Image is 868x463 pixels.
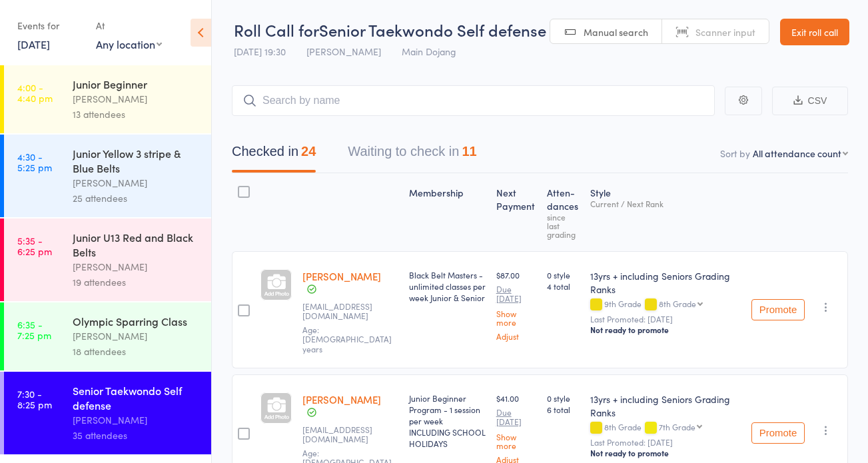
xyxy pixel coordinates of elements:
small: Due [DATE] [496,284,536,304]
button: CSV [772,87,848,115]
div: [PERSON_NAME] [73,91,200,107]
a: 6:35 -7:25 pmOlympic Sparring Class[PERSON_NAME]18 attendees [4,302,211,370]
div: Junior Beginner [73,77,200,91]
div: Atten­dances [542,179,586,245]
small: moughtonnicholls@gmail.com [302,302,398,321]
div: Junior U13 Red and Black Belts [73,230,200,259]
span: [DATE] 19:30 [234,45,286,58]
a: [PERSON_NAME] [302,392,381,406]
div: Events for [17,15,83,37]
small: Due [DATE] [496,408,536,427]
a: 5:35 -6:25 pmJunior U13 Red and Black Belts[PERSON_NAME]19 attendees [4,219,211,301]
div: 7th Grade [659,422,695,431]
div: 13yrs + including Seniors Grading Ranks [590,392,741,419]
div: Any location [96,37,162,51]
a: 7:30 -8:25 pmSenior Taekwondo Self defense[PERSON_NAME]35 attendees [4,372,211,454]
time: 4:00 - 4:40 pm [17,82,53,103]
div: [PERSON_NAME] [73,175,200,191]
div: 35 attendees [73,428,200,443]
small: Last Promoted: [DATE] [590,314,741,324]
span: Manual search [584,25,648,39]
a: Exit roll call [780,19,849,45]
div: $87.00 [496,269,536,340]
span: Roll Call for [234,19,319,41]
div: 8th Grade [590,422,741,434]
div: 25 attendees [73,191,200,206]
a: 4:30 -5:25 pmJunior Yellow 3 stripe & Blue Belts[PERSON_NAME]25 attendees [4,135,211,217]
span: 0 style [547,269,580,280]
a: [DATE] [17,37,50,51]
div: Not ready to promote [590,324,741,335]
span: Scanner input [695,25,755,39]
time: 5:35 - 6:25 pm [17,235,52,256]
time: 7:30 - 8:25 pm [17,388,52,410]
div: 13 attendees [73,107,200,122]
div: [PERSON_NAME] [73,412,200,428]
time: 6:35 - 7:25 pm [17,319,51,340]
a: 4:00 -4:40 pmJunior Beginner[PERSON_NAME]13 attendees [4,65,211,133]
div: Membership [404,179,491,245]
div: Style [585,179,746,245]
span: 0 style [547,392,580,404]
span: Senior Taekwondo Self defense [319,19,546,41]
span: Main Dojang [402,45,456,58]
a: Adjust [496,332,536,340]
div: Junior Beginner Program - 1 session per week INCLUDING SCHOOL HOLIDAYS [409,392,486,449]
button: Checked in24 [232,137,316,173]
span: 6 total [547,404,580,415]
small: bec_lil_ned@live.com.au [302,425,398,444]
div: Not ready to promote [590,448,741,458]
button: Waiting to check in11 [348,137,476,173]
div: [PERSON_NAME] [73,259,200,274]
input: Search by name [232,85,715,116]
button: Promote [751,299,805,320]
div: Current / Next Rank [590,199,741,208]
div: 19 attendees [73,274,200,290]
a: Show more [496,309,536,326]
div: 9th Grade [590,299,741,310]
div: Junior Yellow 3 stripe & Blue Belts [73,146,200,175]
div: 18 attendees [73,344,200,359]
div: [PERSON_NAME] [73,328,200,344]
div: Next Payment [491,179,542,245]
a: [PERSON_NAME] [302,269,381,283]
div: At [96,15,162,37]
div: 13yrs + including Seniors Grading Ranks [590,269,741,296]
div: Olympic Sparring Class [73,314,200,328]
div: Black Belt Masters - unlimited classes per week Junior & Senior [409,269,486,303]
div: since last grading [547,213,580,238]
span: [PERSON_NAME] [306,45,381,58]
div: 24 [301,144,316,159]
button: Promote [751,422,805,444]
a: Show more [496,432,536,450]
div: 8th Grade [659,299,696,308]
span: Age: [DEMOGRAPHIC_DATA] years [302,324,392,354]
div: All attendance count [753,147,841,160]
span: 4 total [547,280,580,292]
div: 11 [462,144,476,159]
time: 4:30 - 5:25 pm [17,151,52,173]
label: Sort by [720,147,750,160]
small: Last Promoted: [DATE] [590,438,741,447]
div: Senior Taekwondo Self defense [73,383,200,412]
